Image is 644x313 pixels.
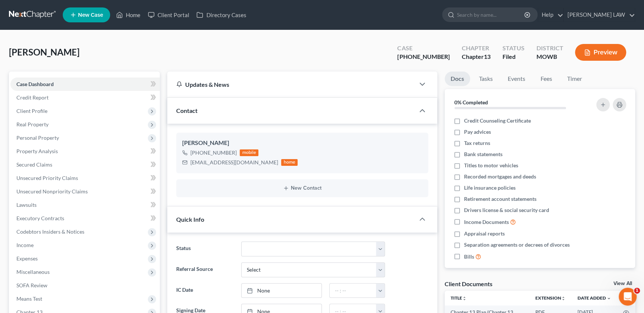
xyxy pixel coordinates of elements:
[607,296,611,301] i: expand_more
[242,284,321,298] a: None
[144,8,193,22] a: Client Portal
[464,230,505,237] span: Appraisal reports
[16,295,42,302] span: Means Test
[502,72,531,86] a: Events
[461,53,490,61] div: Chapter
[176,80,405,88] div: Updates & News
[16,148,58,154] span: Property Analysis
[172,241,237,256] label: Status
[578,295,611,301] a: Date Added expand_more
[172,283,237,298] label: IC Date
[240,149,258,156] div: mobile
[464,206,549,214] span: Drivers license & social security card
[10,185,160,198] a: Unsecured Nonpriority Claims
[473,72,499,86] a: Tasks
[397,44,449,53] div: Case
[281,159,298,166] div: home
[464,173,536,180] span: Recorded mortgages and deeds
[172,262,237,277] label: Referral Source
[16,242,34,248] span: Income
[190,149,237,156] div: [PHONE_NUMBER]
[445,72,470,86] a: Docs
[16,215,64,221] span: Executory Contracts
[182,139,422,148] div: [PERSON_NAME]
[10,145,160,158] a: Property Analysis
[10,171,160,185] a: Unsecured Priority Claims
[464,218,509,226] span: Income Documents
[9,47,80,57] span: [PERSON_NAME]
[561,296,566,301] i: unfold_more
[454,99,488,105] strong: 0% Completed
[190,159,278,166] div: [EMAIL_ADDRESS][DOMAIN_NAME]
[16,188,88,195] span: Unsecured Nonpriority Claims
[10,78,160,91] a: Case Dashboard
[536,53,563,61] div: MOWB
[464,128,491,136] span: Pay advices
[464,253,474,260] span: Bills
[536,44,563,53] div: District
[457,8,525,22] input: Search by name...
[16,202,37,208] span: Lawsuits
[10,158,160,171] a: Secured Claims
[16,108,47,114] span: Client Profile
[176,107,197,114] span: Contact
[16,121,49,127] span: Real Property
[561,72,588,86] a: Timer
[483,53,490,60] span: 13
[564,8,635,22] a: [PERSON_NAME] LAW
[535,295,566,301] a: Extensionunfold_more
[330,284,376,298] input: -- : --
[10,279,160,292] a: SOFA Review
[464,151,503,158] span: Bank statements
[397,53,449,61] div: [PHONE_NUMBER]
[176,216,204,223] span: Quick Info
[464,117,531,124] span: Credit Counseling Certificate
[16,135,59,141] span: Personal Property
[193,8,250,22] a: Directory Cases
[538,8,563,22] a: Help
[534,72,558,86] a: Fees
[16,81,54,87] span: Case Dashboard
[464,139,490,147] span: Tax returns
[16,175,78,181] span: Unsecured Priority Claims
[634,288,640,294] span: 1
[182,185,422,191] button: New Contact
[16,94,49,101] span: Credit Report
[575,44,626,61] button: Preview
[16,282,47,288] span: SOFA Review
[16,228,84,235] span: Codebtors Insiders & Notices
[464,195,536,203] span: Retirement account statements
[619,288,637,306] iframe: Intercom live chat
[10,212,160,225] a: Executory Contracts
[16,269,50,275] span: Miscellaneous
[10,198,160,212] a: Lawsuits
[451,295,467,301] a: Titleunfold_more
[462,296,467,301] i: unfold_more
[502,53,524,61] div: Filed
[464,184,516,192] span: Life insurance policies
[16,255,38,262] span: Expenses
[78,12,103,18] span: New Case
[464,162,518,169] span: Titles to motor vehicles
[16,161,52,168] span: Secured Claims
[461,44,490,53] div: Chapter
[613,281,632,286] a: View All
[445,280,492,288] div: Client Documents
[502,44,524,53] div: Status
[112,8,144,22] a: Home
[10,91,160,104] a: Credit Report
[464,241,570,249] span: Separation agreements or decrees of divorces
